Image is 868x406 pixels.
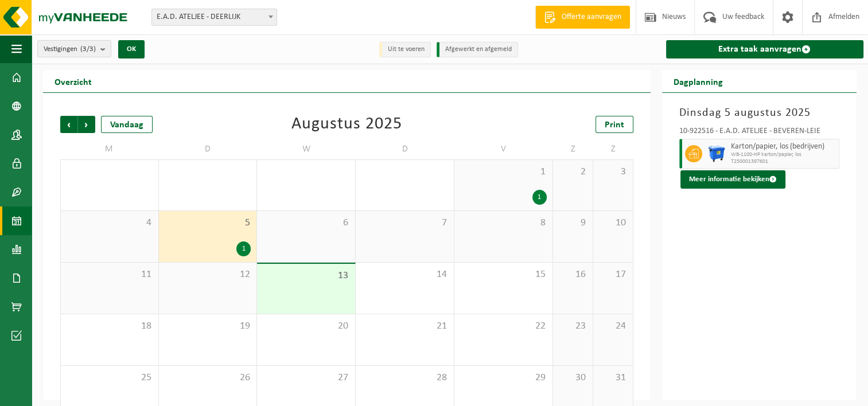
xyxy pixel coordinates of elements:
[118,40,145,58] button: OK
[559,217,587,229] span: 9
[43,70,103,92] h2: Overzicht
[165,268,251,281] span: 12
[263,217,349,229] span: 6
[78,116,95,133] span: Volgende
[559,372,587,384] span: 30
[599,217,627,229] span: 10
[263,320,349,333] span: 20
[454,139,553,159] td: V
[553,139,593,159] td: Z
[532,190,547,205] div: 1
[460,372,547,384] span: 29
[679,127,840,139] div: 10-922516 - E.A.D. ATELJEE - BEVEREN-LEIE
[101,116,153,133] div: Vandaag
[731,151,836,158] span: WB-1100-HP karton/papier, los
[165,217,251,229] span: 5
[236,241,251,256] div: 1
[257,139,356,159] td: W
[605,120,624,130] span: Print
[460,166,547,178] span: 1
[60,139,159,159] td: M
[165,320,251,333] span: 19
[151,9,277,26] span: E.A.D. ATELJEE - DEERLIJK
[680,170,785,189] button: Meer informatie bekijken
[559,11,624,23] span: Offerte aanvragen
[67,372,153,384] span: 25
[731,142,836,151] span: Karton/papier, los (bedrijven)
[559,268,587,281] span: 16
[460,320,547,333] span: 22
[731,158,836,165] span: T250001397601
[460,217,547,229] span: 8
[599,372,627,384] span: 31
[44,41,96,58] span: Vestigingen
[361,372,448,384] span: 28
[437,42,518,57] li: Afgewerkt en afgemeld
[263,372,349,384] span: 27
[379,42,431,57] li: Uit te voeren
[152,9,277,25] span: E.A.D. ATELJEE - DEERLIJK
[559,320,587,333] span: 23
[263,270,349,282] span: 13
[37,40,111,57] button: Vestigingen(3/3)
[535,6,630,29] a: Offerte aanvragen
[599,166,627,178] span: 3
[593,139,633,159] td: Z
[356,139,454,159] td: D
[599,320,627,333] span: 24
[595,116,633,133] a: Print
[460,268,547,281] span: 15
[67,217,153,229] span: 4
[666,40,864,58] a: Extra taak aanvragen
[559,166,587,178] span: 2
[599,268,627,281] span: 17
[361,268,448,281] span: 14
[662,70,734,92] h2: Dagplanning
[80,45,96,53] count: (3/3)
[159,139,258,159] td: D
[708,145,725,162] img: WB-1100-HPE-BE-01
[165,372,251,384] span: 26
[361,320,448,333] span: 21
[60,116,77,133] span: Vorige
[679,104,840,122] h3: Dinsdag 5 augustus 2025
[67,268,153,281] span: 11
[361,217,448,229] span: 7
[67,320,153,333] span: 18
[291,116,402,133] div: Augustus 2025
